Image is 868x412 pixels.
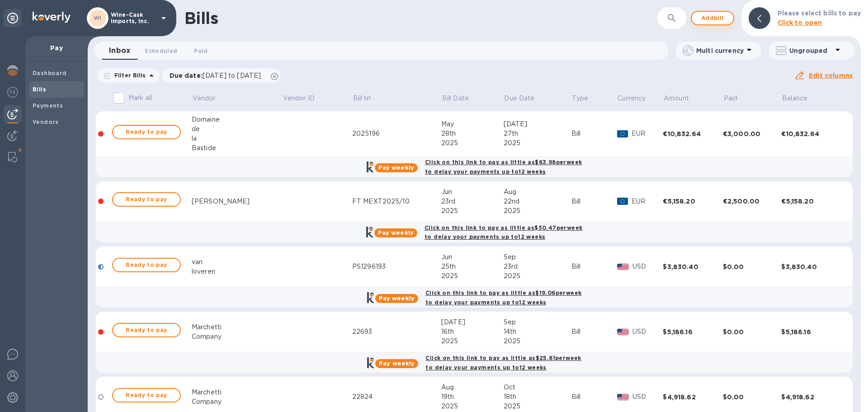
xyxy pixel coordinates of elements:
p: Vendor ID [283,94,315,103]
b: Payments [33,102,63,109]
div: €5,158.20 [781,197,841,206]
b: Vendors [33,118,59,125]
div: Marchetti [192,388,282,397]
div: loveren [192,267,282,276]
b: Click on this link to pay as little as $30.47 per week to delay your payments up to 12 weeks [425,224,582,241]
div: 22693 [352,327,441,336]
div: 2025 [504,402,571,411]
img: Logo [33,12,71,23]
div: Bill [571,129,617,138]
div: Jun [441,252,504,262]
p: Wine-Cask Imports, Inc. [111,12,156,24]
div: $3,830.40 [663,262,722,271]
p: Amount [664,94,689,103]
div: 2025 [504,271,571,281]
div: €3,000.00 [723,129,782,138]
p: Due Date [504,94,534,103]
div: 2025 [441,336,504,346]
div: $0.00 [723,393,782,402]
button: Ready to pay [112,258,181,272]
div: FT MEXT2025/10 [352,197,441,206]
div: 2025 [441,206,504,216]
div: 18th [504,392,571,402]
b: Pay weekly [379,295,415,302]
p: Filter Bills [111,71,146,79]
span: Paid [724,94,750,103]
span: Ready to pay [120,194,173,205]
div: 23rd [441,197,504,206]
b: Dashboard [33,70,67,76]
button: Addbill [691,11,734,25]
div: Bill [571,327,617,336]
span: Amount [664,94,701,103]
p: Balance [782,94,807,103]
img: Foreign exchange [7,87,18,98]
b: Pay weekly [378,164,414,171]
p: Currency [618,94,646,103]
button: Ready to pay [112,323,181,337]
div: 22824 [352,392,441,402]
p: Paid [724,94,738,103]
span: Paid [194,46,208,56]
span: Balance [782,94,819,103]
span: Inbox [109,44,130,57]
div: 2025 [441,402,504,411]
div: Jun [441,187,504,197]
div: PS1296193 [352,262,441,271]
span: Ready to pay [120,127,173,137]
div: Company [192,332,282,341]
div: $5,186.16 [781,327,841,336]
div: $5,186.16 [663,327,722,336]
div: $4,918.62 [781,393,841,402]
div: Company [192,397,282,407]
b: Click to open [778,19,822,26]
div: 25th [441,262,504,271]
div: [DATE] [504,119,571,129]
span: Due Date [504,94,546,103]
div: Unpin categories [4,9,22,27]
div: Bill [571,197,617,206]
u: Edit columns [809,72,853,79]
p: Ungrouped [789,46,832,55]
span: Vendor [193,94,227,103]
div: $3,830.40 [781,262,841,271]
img: USD [617,329,629,335]
img: USD [617,394,629,400]
div: €5,158.20 [663,197,722,206]
div: $0.00 [723,327,782,336]
img: USD [617,264,629,270]
span: Add bill [699,13,726,24]
div: 14th [504,327,571,336]
div: Sep [504,317,571,327]
span: Vendor ID [283,94,326,103]
div: [DATE] [441,317,504,327]
div: 2025 [441,138,504,148]
div: €10,832.64 [781,129,841,138]
div: 27th [504,129,571,138]
div: €2,500.00 [723,197,782,206]
p: Vendor [193,94,216,103]
p: Pay [33,43,80,52]
span: [DATE] to [DATE] [203,72,261,79]
p: Type [572,94,588,103]
b: Pay weekly [379,360,415,367]
p: Mark all [128,93,152,103]
div: la [192,134,282,143]
p: USD [632,327,663,336]
button: Ready to pay [112,192,181,207]
span: Ready to pay [120,260,173,270]
h1: Bills [184,9,218,28]
b: Click on this link to pay as little as $25.81 per week to delay your payments up to 12 weeks [425,355,581,371]
span: Bill Date [442,94,481,103]
span: Scheduled [145,46,177,56]
span: Ready to pay [120,325,173,336]
div: 2025 [504,206,571,216]
div: 23rd [504,262,571,271]
span: Type [572,94,600,103]
div: May [441,119,504,129]
div: 2025 [504,138,571,148]
b: Click on this link to pay as little as $63.98 per week to delay your payments up to 12 weeks [425,159,582,175]
div: Due date:[DATE] to [DATE] [162,68,281,83]
div: Oct [504,383,571,392]
p: EUR [632,129,663,138]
